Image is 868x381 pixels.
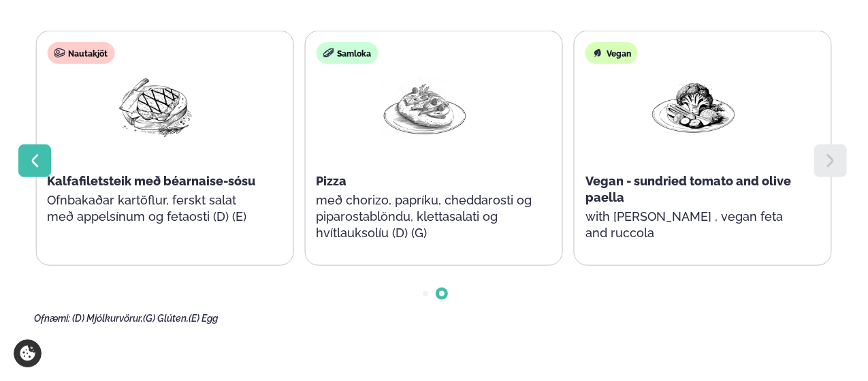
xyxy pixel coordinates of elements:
[143,313,189,324] span: (G) Glúten,
[72,313,143,324] span: (D) Mjólkurvörur,
[381,75,468,138] img: Pizza-Bread.png
[439,291,445,296] span: Go to slide 2
[112,75,199,138] img: Beef-Meat.png
[585,42,638,64] div: Vegan
[47,174,255,188] span: Kalfafiletsteik með béarnaise-sósu
[316,174,347,188] span: Pizza
[650,75,737,138] img: Vegan.png
[189,313,218,324] span: (E) Egg
[423,291,428,296] span: Go to slide 1
[34,313,70,324] span: Ofnæmi:
[14,339,42,367] a: Cookie settings
[316,42,378,64] div: Samloka
[585,174,791,204] span: Vegan - sundried tomato and olive paella
[47,42,114,64] div: Nautakjöt
[47,192,263,225] p: Ofnbakaðar kartöflur, ferskt salat með appelsínum og fetaosti (D) (E)
[316,192,532,241] p: með chorizo, papríku, cheddarosti og piparostablöndu, klettasalati og hvítlauksolíu (D) (G)
[592,48,603,59] img: Vegan.svg
[54,48,65,59] img: beef.svg
[585,209,802,241] p: with [PERSON_NAME] , vegan feta and ruccola
[323,48,334,59] img: sandwich-new-16px.svg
